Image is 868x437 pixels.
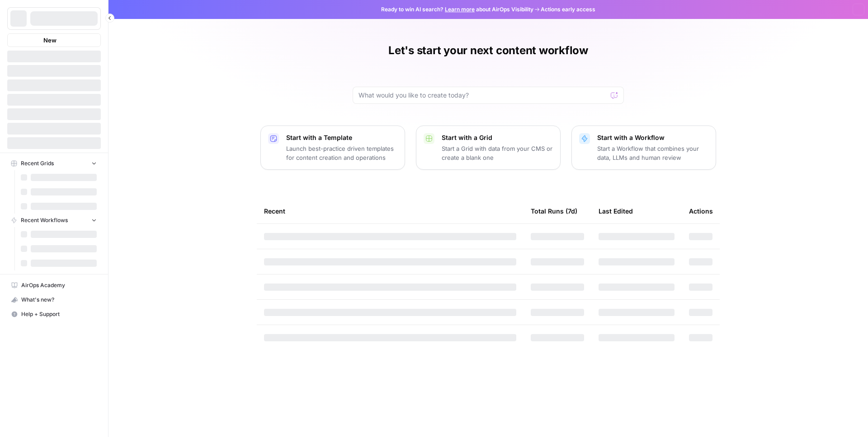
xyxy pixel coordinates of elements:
span: Recent Grids [21,159,54,167]
span: Ready to win AI search? about AirOps Visibility [381,5,533,14]
div: Recent [264,199,516,223]
h1: Let's start your next content workflow [388,43,588,58]
button: Recent Workflows [7,214,101,227]
button: Recent Grids [7,157,101,170]
span: Actions early access [541,5,595,14]
span: Recent Workflows [21,216,68,224]
button: Help + Support [7,307,101,321]
button: New [7,33,101,47]
span: AirOps Academy [21,281,97,289]
div: Total Runs (7d) [531,199,577,223]
button: Start with a GridStart a Grid with data from your CMS or create a blank one [416,126,561,170]
span: New [43,36,57,45]
button: What's new? [7,293,101,307]
a: AirOps Academy [7,278,101,293]
button: Start with a WorkflowStart a Workflow that combines your data, LLMs and human review [571,126,716,170]
div: Actions [689,199,713,223]
a: Learn more [445,6,475,13]
p: Start a Grid with data from your CMS or create a blank one [442,144,553,162]
p: Start with a Workflow [597,133,708,142]
input: What would you like to create today? [359,91,607,100]
p: Start a Workflow that combines your data, LLMs and human review [597,144,708,162]
div: Last Edited [599,199,633,223]
p: Launch best-practice driven templates for content creation and operations [286,144,397,162]
button: Start with a TemplateLaunch best-practice driven templates for content creation and operations [260,126,405,170]
div: What's new? [8,293,100,307]
span: Help + Support [21,310,97,318]
p: Start with a Grid [442,133,553,142]
p: Start with a Template [286,133,397,142]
